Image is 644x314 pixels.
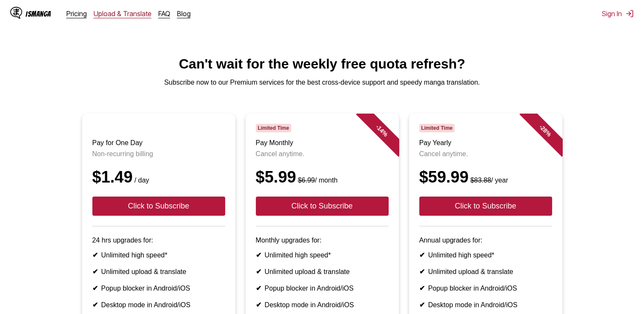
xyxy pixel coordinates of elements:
[256,197,389,216] button: Click to Subscribe
[92,284,225,292] li: Popup blocker in Android/iOS
[419,301,425,308] b: ✔
[94,9,152,18] a: Upload & Translate
[256,139,389,147] h3: Pay Monthly
[419,237,552,244] p: Annual upgrades for:
[419,251,552,259] li: Unlimited high speed*
[419,268,425,275] b: ✔
[92,197,225,216] button: Click to Subscribe
[10,7,66,20] a: IsManga LogoIsManga
[92,301,225,309] li: Desktop mode in Android/iOS
[92,268,225,276] li: Unlimited upload & translate
[256,268,261,275] b: ✔
[602,9,634,18] button: Sign In
[298,177,315,184] s: $6.99
[66,9,87,18] a: Pricing
[158,9,170,18] a: FAQ
[419,168,552,186] div: $59.99
[256,124,291,132] span: Limited Time
[519,105,570,156] div: - 28 %
[7,79,637,86] p: Subscribe now to our Premium services for the best cross-device support and speedy manga translat...
[419,301,552,309] li: Desktop mode in Android/iOS
[92,237,225,244] p: 24 hrs upgrades for:
[92,251,98,259] b: ✔
[256,150,389,158] p: Cancel anytime.
[92,150,225,158] p: Non-recurring billing
[256,284,389,292] li: Popup blocker in Android/iOS
[470,177,491,184] s: $83.88
[10,7,22,19] img: IsManga Logo
[419,268,552,276] li: Unlimited upload & translate
[256,251,261,259] b: ✔
[256,168,389,186] div: $5.99
[256,251,389,259] li: Unlimited high speed*
[256,301,389,309] li: Desktop mode in Android/iOS
[177,9,191,18] a: Blog
[625,9,634,18] img: Sign out
[419,285,425,292] b: ✔
[256,285,261,292] b: ✔
[92,285,98,292] b: ✔
[419,197,552,216] button: Click to Subscribe
[419,284,552,292] li: Popup blocker in Android/iOS
[92,268,98,275] b: ✔
[92,301,98,308] b: ✔
[419,150,552,158] p: Cancel anytime.
[92,251,225,259] li: Unlimited high speed*
[419,251,425,259] b: ✔
[7,56,637,72] h1: Can't wait for the weekly free quota refresh?
[92,139,225,147] h3: Pay for One Day
[356,105,407,156] div: - 14 %
[296,177,338,184] small: / month
[256,237,389,244] p: Monthly upgrades for:
[419,139,552,147] h3: Pay Yearly
[469,177,508,184] small: / year
[92,168,225,186] div: $1.49
[256,268,389,276] li: Unlimited upload & translate
[256,301,261,308] b: ✔
[133,177,149,184] small: / day
[26,10,51,18] div: IsManga
[419,124,455,132] span: Limited Time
